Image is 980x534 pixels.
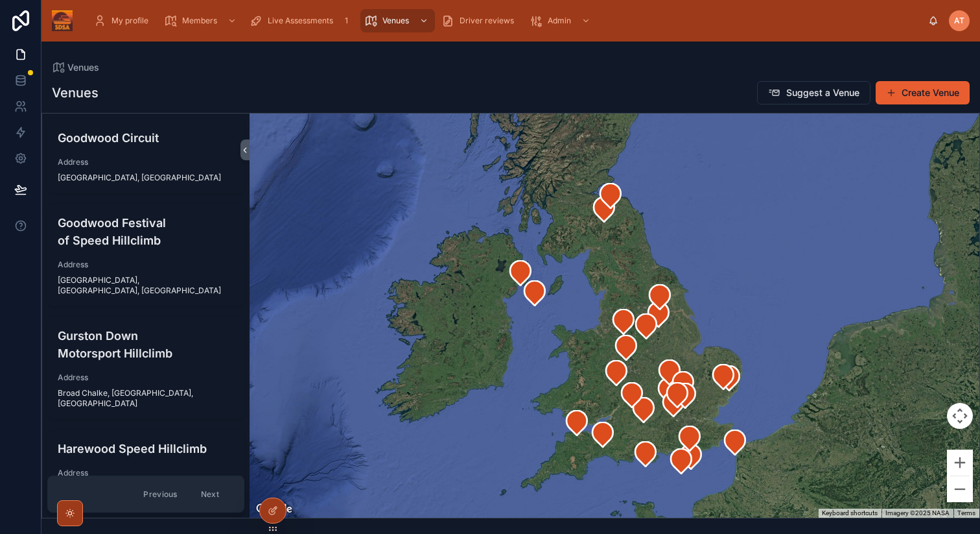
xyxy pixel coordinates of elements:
button: Zoom out [947,476,973,502]
span: Venues [382,16,409,26]
span: Live Assessments [268,16,333,26]
img: Google [253,501,296,518]
span: Admin [548,16,571,26]
button: Keyboard shortcuts [822,509,878,518]
a: Harewood Speed HillclimbAddress[GEOGRAPHIC_DATA], [GEOGRAPHIC_DATA], [GEOGRAPHIC_DATA] [47,430,244,515]
button: Zoom in [947,450,973,476]
span: [GEOGRAPHIC_DATA], [GEOGRAPHIC_DATA], [GEOGRAPHIC_DATA] [58,275,234,296]
h4: Gurston Down Motorsport Hillclimb [58,327,234,362]
span: Venues [67,61,99,74]
span: Members [182,16,217,26]
a: My profile [89,9,157,32]
button: Previous [134,484,186,504]
span: [GEOGRAPHIC_DATA], [GEOGRAPHIC_DATA] [58,173,234,183]
span: Broad Chalke, [GEOGRAPHIC_DATA], [GEOGRAPHIC_DATA] [58,388,234,409]
a: Venues [360,9,435,32]
span: Address [58,260,234,270]
a: Venues [52,61,99,74]
a: Goodwood CircuitAddress[GEOGRAPHIC_DATA], [GEOGRAPHIC_DATA] [47,119,244,193]
div: 1 [338,13,354,29]
img: App logo [52,10,73,31]
span: Suggest a Venue [786,86,859,99]
h4: Goodwood Festival of Speed Hillclimb [58,214,234,249]
a: Terms (opens in new tab) [957,509,975,516]
span: Address [58,372,234,383]
a: Driver reviews [437,9,523,32]
a: Live Assessments1 [246,9,358,32]
h1: Venues [52,84,99,102]
span: Address [58,157,234,167]
a: Admin [526,9,597,32]
h4: Goodwood Circuit [58,129,234,147]
h4: Harewood Speed Hillclimb [58,440,234,457]
span: Driver reviews [460,16,514,26]
span: AT [954,16,964,26]
a: Members [160,9,243,32]
button: Next [192,484,228,504]
a: Gurston Down Motorsport HillclimbAddressBroad Chalke, [GEOGRAPHIC_DATA], [GEOGRAPHIC_DATA] [47,317,244,419]
span: Address [58,468,234,478]
span: My profile [111,16,148,26]
button: Suggest a Venue [757,81,870,104]
span: Imagery ©2025 NASA [885,509,950,516]
div: scrollable content [83,6,928,35]
button: Create Venue [876,81,970,104]
button: Map camera controls [947,403,973,429]
a: Open this area in Google Maps (opens a new window) [253,501,296,518]
a: Goodwood Festival of Speed HillclimbAddress[GEOGRAPHIC_DATA], [GEOGRAPHIC_DATA], [GEOGRAPHIC_DATA] [47,204,244,306]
